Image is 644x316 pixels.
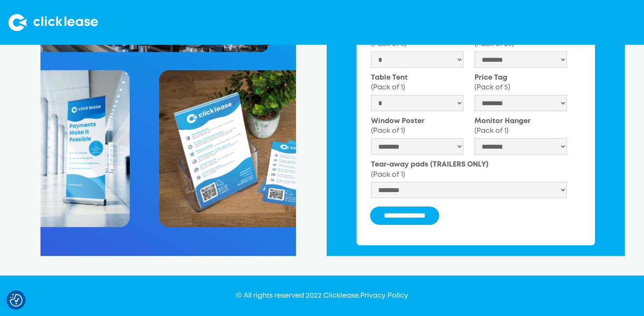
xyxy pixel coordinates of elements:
span: (Pack of 25) [474,41,514,47]
label: Tear-away pads (TRAILERS ONLY) [371,160,567,180]
label: Window Poster [371,116,463,136]
label: Table Tent [371,73,463,93]
span: (Pack of 1) [371,128,405,134]
span: (Pack of 5) [474,84,510,91]
label: Price Tag [474,73,567,93]
a: Privacy Policy [360,293,408,299]
span: (Pack of 1) [474,128,509,134]
img: Revisit consent button [10,294,23,307]
button: Consent Preferences [10,294,23,307]
label: Monitor Hanger [474,116,567,136]
span: (Pack of 5) [371,41,407,47]
img: Clicklease logo [9,14,98,31]
div: © All rights reserved 2022 Clicklease. [236,291,408,301]
span: (Pack of 1) [371,172,405,178]
span: (Pack of 1) [371,84,405,91]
